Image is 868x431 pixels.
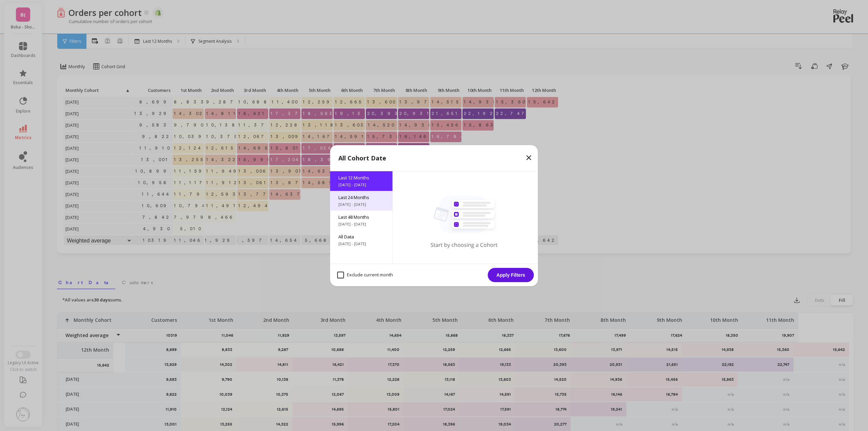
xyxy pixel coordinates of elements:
[338,214,384,220] span: Last 48 Months
[338,194,384,200] span: Last 24 Months
[338,241,384,247] span: [DATE] - [DATE]
[338,182,384,188] span: [DATE] - [DATE]
[338,202,384,207] span: [DATE] - [DATE]
[338,175,384,181] span: Last 12 Months
[338,221,384,227] span: [DATE] - [DATE]
[338,153,386,163] p: All Cohort Date
[337,272,393,278] span: Exclude current month
[338,234,384,240] span: All Data
[488,268,534,282] button: Apply Filters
